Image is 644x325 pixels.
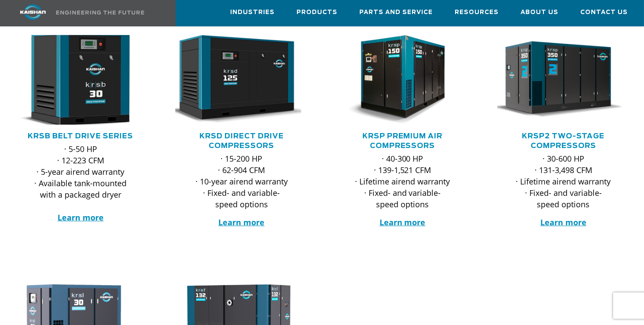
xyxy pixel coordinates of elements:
[497,35,630,125] div: krsp350
[175,35,308,125] div: krsd125
[362,133,443,149] a: KRSP Premium Air Compressors
[230,7,275,18] span: Industries
[580,0,628,24] a: Contact Us
[218,217,264,227] a: Learn more
[522,133,605,149] a: KRSP2 Two-Stage Compressors
[354,153,452,210] p: · 40-300 HP · 139-1,521 CFM · Lifetime airend warranty · Fixed- and variable-speed options
[199,133,284,149] a: KRSD Direct Drive Compressors
[455,0,499,24] a: Resources
[359,0,433,24] a: Parts and Service
[297,7,337,18] span: Products
[28,133,133,140] a: KRSB Belt Drive Series
[515,153,613,210] p: · 30-600 HP · 131-3,498 CFM · Lifetime airend warranty · Fixed- and variable-speed options
[540,217,586,227] a: Learn more
[56,11,144,14] img: Engineering the future
[521,0,558,24] a: About Us
[193,153,291,210] p: · 15-200 HP · 62-904 CFM · 10-year airend warranty · Fixed- and variable-speed options
[359,7,433,18] span: Parts and Service
[380,217,426,227] a: Learn more
[297,0,337,24] a: Products
[58,212,104,223] a: Learn more
[336,35,469,125] div: krsp150
[521,7,558,18] span: About Us
[329,35,463,125] img: krsp150
[580,7,628,18] span: Contact Us
[1,31,147,129] img: krsb30
[14,35,147,125] div: krsb30
[230,0,275,24] a: Industries
[455,7,499,18] span: Resources
[491,35,624,125] img: krsp350
[32,143,130,223] p: · 5-50 HP · 12-223 CFM · 5-year airend warranty · Available tank-mounted with a packaged dryer
[169,35,302,125] img: krsd125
